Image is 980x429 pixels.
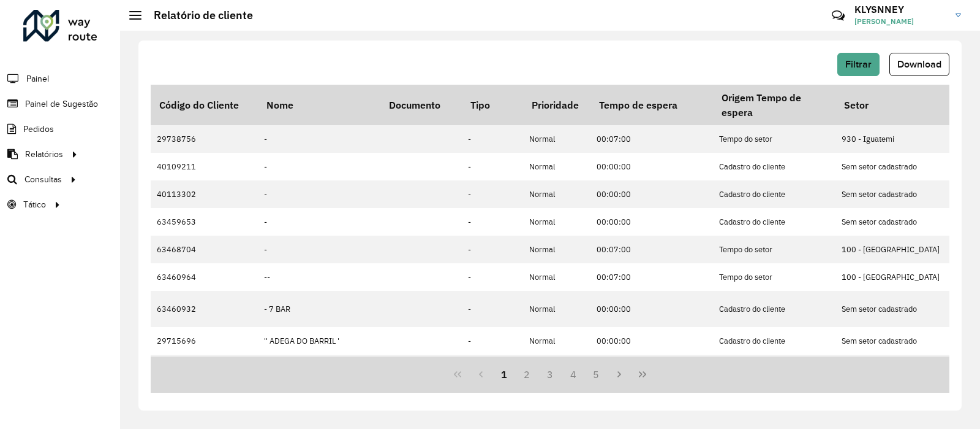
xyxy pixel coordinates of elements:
span: Consultas [24,173,62,186]
button: Next Page [608,363,631,386]
td: Normal [523,355,590,382]
td: - [258,180,380,208]
h3: KLYSNNEY [854,4,946,15]
td: - [462,291,523,327]
td: '' ADEGA JR '' [258,355,380,382]
td: - [462,236,523,263]
td: Normal [523,180,590,208]
td: 40113302 [151,180,258,208]
td: Sem setor cadastrado [835,327,958,355]
td: - [258,208,380,236]
td: Normal [523,236,590,263]
span: Pedidos [23,123,54,136]
td: 00:00:00 [590,180,713,208]
th: Prioridade [523,85,590,125]
span: Tático [23,198,46,211]
th: Tipo [462,85,523,125]
td: '' ADEGA DO BARRIL ' [258,327,380,355]
a: Contato Rápido [825,2,851,29]
td: 63460932 [151,291,258,327]
td: Normal [523,125,590,153]
button: 5 [585,363,608,386]
td: Cadastro do cliente [713,180,835,208]
button: 2 [515,363,538,386]
td: - [258,236,380,263]
td: - [462,327,523,355]
td: - [258,153,380,180]
td: Sem setor cadastrado [835,153,958,180]
td: Normal [523,208,590,236]
td: Tempo do setor [713,236,835,263]
td: Sem setor cadastrado [835,208,958,236]
td: - [462,153,523,180]
td: Sem setor cadastrado [835,291,958,327]
td: 40109211 [151,153,258,180]
span: Filtrar [845,59,872,69]
th: Código do Cliente [151,85,258,125]
span: Painel de Sugestão [25,98,98,110]
td: 63460964 [151,263,258,291]
th: Setor [835,85,958,125]
td: - 7 BAR [258,291,380,327]
td: Cadastro do cliente [713,327,835,355]
td: 29738756 [151,125,258,153]
button: Download [889,53,949,76]
td: 00:00:00 [590,327,713,355]
span: Painel [26,72,49,85]
td: Tempo do setor [713,355,835,382]
td: Tempo do setor [713,125,835,153]
td: - [462,355,523,382]
button: 1 [492,363,516,386]
td: Sem setor cadastrado [835,180,958,208]
span: [PERSON_NAME] [854,16,946,27]
td: Tempo do setor [713,263,835,291]
td: Normal [523,327,590,355]
td: Cadastro do cliente [713,291,835,327]
td: 63459653 [151,208,258,236]
td: Cadastro do cliente [713,208,835,236]
button: Last Page [631,363,654,386]
td: 00:00:00 [590,291,713,327]
td: 100 - [GEOGRAPHIC_DATA] [835,263,958,291]
td: Normal [523,153,590,180]
th: Nome [258,85,380,125]
td: - [258,125,380,153]
button: 3 [538,363,562,386]
td: Cadastro do cliente [713,153,835,180]
td: 00:07:00 [590,355,713,382]
td: 00:00:00 [590,208,713,236]
td: - [462,125,523,153]
th: Documento [380,85,462,125]
td: 00:07:00 [590,236,713,263]
h2: Relatório de cliente [141,9,253,22]
td: - [462,263,523,291]
td: 100 - [GEOGRAPHIC_DATA] [835,236,958,263]
td: 29715696 [151,327,258,355]
td: 930 - Iguatemi [835,355,958,382]
td: 00:00:00 [590,153,713,180]
td: 29737049 [151,355,258,382]
button: Filtrar [837,53,880,76]
td: Normal [523,291,590,327]
span: Relatórios [25,148,63,161]
td: - [462,208,523,236]
span: Download [897,59,941,69]
th: Tempo de espera [590,85,713,125]
th: Origem Tempo de espera [713,85,835,125]
td: -- [258,263,380,291]
td: 930 - Iguatemi [835,125,958,153]
td: 00:07:00 [590,263,713,291]
button: 4 [562,363,585,386]
td: 63468704 [151,236,258,263]
td: - [462,180,523,208]
td: 00:07:00 [590,125,713,153]
td: Normal [523,263,590,291]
